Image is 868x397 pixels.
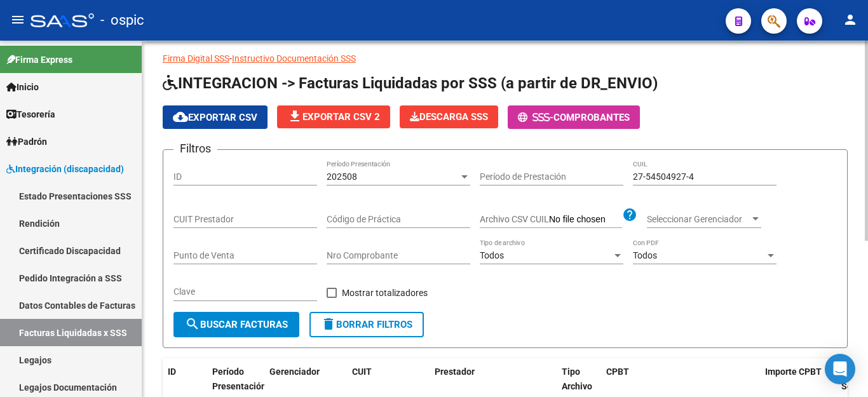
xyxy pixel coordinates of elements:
button: Exportar CSV [163,105,268,129]
button: Exportar CSV 2 [277,105,390,128]
span: Gerenciador [269,367,320,377]
span: Importe CPBT [765,367,822,377]
span: Firma Express [6,53,72,67]
button: Buscar Facturas [173,312,299,337]
span: Exportar CSV [173,112,257,123]
a: Firma Digital SSS [163,53,229,64]
span: Buscar Facturas [185,319,288,330]
span: Todos [633,250,657,260]
p: - [163,51,848,65]
button: Descarga SSS [400,105,498,128]
mat-icon: cloud_download [173,109,188,124]
mat-icon: delete [321,316,336,332]
span: - ospic [100,6,144,34]
mat-icon: file_download [287,109,302,124]
mat-icon: help [622,207,637,222]
span: CPBT [606,367,629,377]
button: Borrar Filtros [309,312,424,337]
span: Padrón [6,135,47,149]
span: Exportar CSV 2 [287,111,380,123]
app-download-masive: Descarga masiva de comprobantes (adjuntos) [400,105,498,129]
span: Período Presentación [212,367,266,391]
span: ID [168,367,176,377]
span: Todos [480,250,504,260]
span: Tipo Archivo [562,367,592,391]
span: Integración (discapacidad) [6,162,124,176]
div: Open Intercom Messenger [825,354,855,384]
span: Archivo CSV CUIL [480,214,549,224]
a: Instructivo Documentación SSS [232,53,356,64]
mat-icon: search [185,316,200,332]
span: CUIT [352,367,372,377]
h3: Filtros [173,140,217,158]
button: -Comprobantes [508,105,640,129]
span: - [518,112,553,123]
span: Descarga SSS [410,111,488,123]
input: Archivo CSV CUIL [549,214,622,225]
span: Comprobantes [553,112,630,123]
span: 202508 [327,172,357,182]
span: Inicio [6,80,39,94]
mat-icon: menu [10,12,25,27]
span: Tesorería [6,107,55,121]
span: Mostrar totalizadores [342,285,428,300]
span: Prestador [435,367,475,377]
span: Borrar Filtros [321,319,412,330]
mat-icon: person [843,12,858,27]
span: Seleccionar Gerenciador [647,214,750,225]
span: INTEGRACION -> Facturas Liquidadas por SSS (a partir de DR_ENVIO) [163,74,658,92]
